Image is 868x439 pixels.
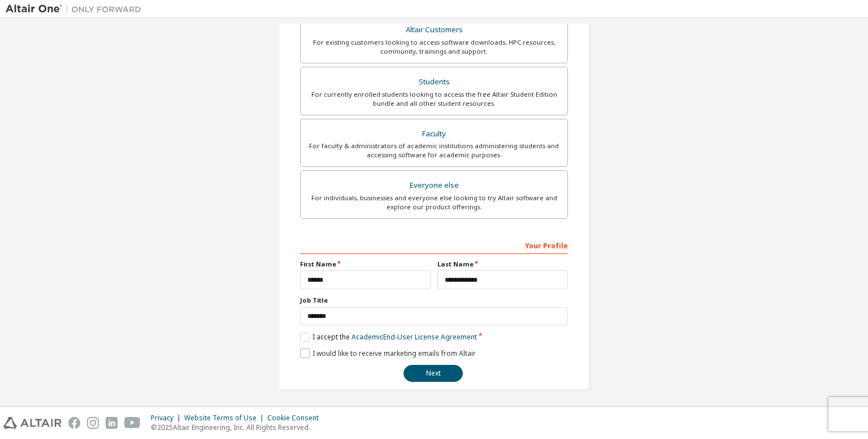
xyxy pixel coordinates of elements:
label: Job Title [300,296,568,305]
div: Everyone else [307,178,561,193]
label: I would like to receive marketing emails from Altair [300,348,476,358]
img: instagram.svg [87,417,99,429]
div: Website Terms of Use [184,414,267,423]
img: linkedin.svg [106,417,118,429]
img: altair_logo.svg [3,417,62,429]
label: First Name [300,260,431,269]
div: For existing customers looking to access software downloads, HPC resources, community, trainings ... [307,38,561,56]
div: Students [307,74,561,90]
button: Next [403,365,463,382]
div: Cookie Consent [267,414,325,423]
img: Altair One [6,3,147,15]
label: Last Name [437,260,568,269]
div: Privacy [151,414,184,423]
div: Altair Customers [307,22,561,38]
div: Your Profile [300,236,568,254]
p: © 2025 Altair Engineering, Inc. All Rights Reserved. [151,423,325,432]
div: For individuals, businesses and everyone else looking to try Altair software and explore our prod... [307,193,561,212]
label: I accept the [300,332,477,342]
img: youtube.svg [124,417,141,429]
div: For currently enrolled students looking to access the free Altair Student Edition bundle and all ... [307,90,561,108]
div: Faculty [307,126,561,142]
div: For faculty & administrators of academic institutions administering students and accessing softwa... [307,141,561,160]
img: facebook.svg [68,417,80,429]
a: Academic End-User License Agreement [351,332,477,342]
